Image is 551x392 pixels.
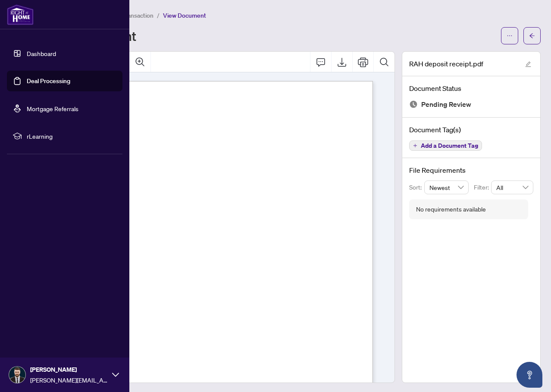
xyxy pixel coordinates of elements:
span: RAH deposit receipt.pdf [409,59,483,69]
img: Document Status [409,100,418,109]
button: Add a Document Tag [409,140,482,151]
span: All [496,181,528,194]
span: Add a Document Tag [421,143,478,149]
span: Newest [429,181,464,194]
p: Sort: [409,183,424,192]
div: No requirements available [416,205,486,214]
span: Pending Review [421,99,471,110]
span: arrow-left [529,33,535,39]
span: View Document [163,12,206,19]
a: Mortgage Referrals [27,105,78,112]
h4: File Requirements [409,165,533,175]
a: Deal Processing [27,77,70,85]
img: Profile Icon [9,367,25,383]
button: Open asap [517,362,542,388]
p: Filter: [474,183,491,192]
span: [PERSON_NAME][EMAIL_ADDRESS][DOMAIN_NAME] [30,375,108,385]
li: / [157,10,160,20]
span: rLearning [27,131,116,141]
span: plus [413,143,417,148]
h4: Document Tag(s) [409,124,533,135]
a: Dashboard [27,50,56,57]
span: [PERSON_NAME] [30,365,108,374]
span: ellipsis [507,33,513,39]
h4: Document Status [409,83,533,93]
span: View Transaction [107,12,153,19]
span: edit [525,61,531,67]
img: logo [7,4,34,25]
